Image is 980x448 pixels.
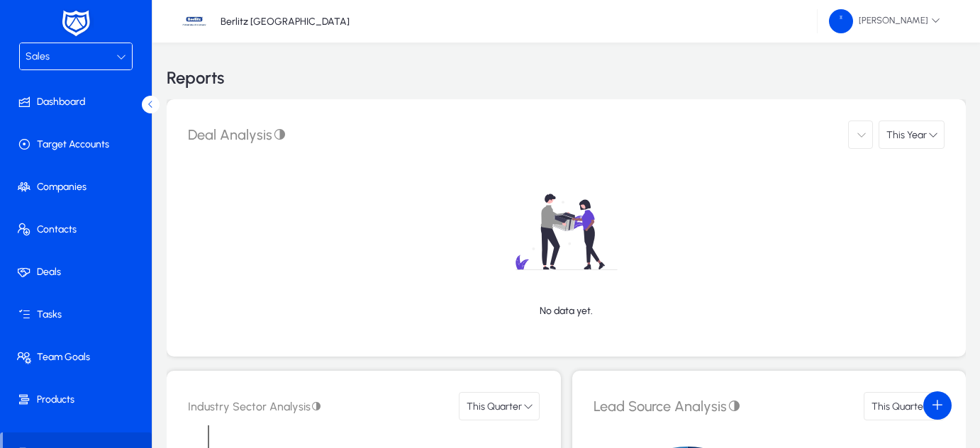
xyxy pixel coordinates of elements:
[885,129,928,141] span: This Year
[472,170,661,293] img: no-data.svg
[26,50,50,62] span: Sales
[3,393,155,407] span: Products
[3,180,155,194] span: Companies
[188,400,322,413] span: Industry Sector Analysis
[58,9,94,38] img: white-logo.png
[594,396,741,417] span: Lead Source Analysis
[829,9,940,33] span: [PERSON_NAME]
[3,138,155,152] span: Target Accounts
[3,308,155,322] span: Tasks
[167,69,224,86] h3: Reports
[181,8,208,35] img: 37.jpg
[3,265,155,279] span: Deals
[870,401,928,413] span: This Quarter
[465,401,523,413] span: This Quarter
[3,223,155,237] span: Contacts
[540,305,593,317] p: No data yet.
[221,16,350,28] p: Berlitz [GEOGRAPHIC_DATA]
[188,124,286,145] span: Deal Analysis
[829,9,853,33] img: 58.png
[3,95,155,109] span: Dashboard
[3,350,155,364] span: Team Goals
